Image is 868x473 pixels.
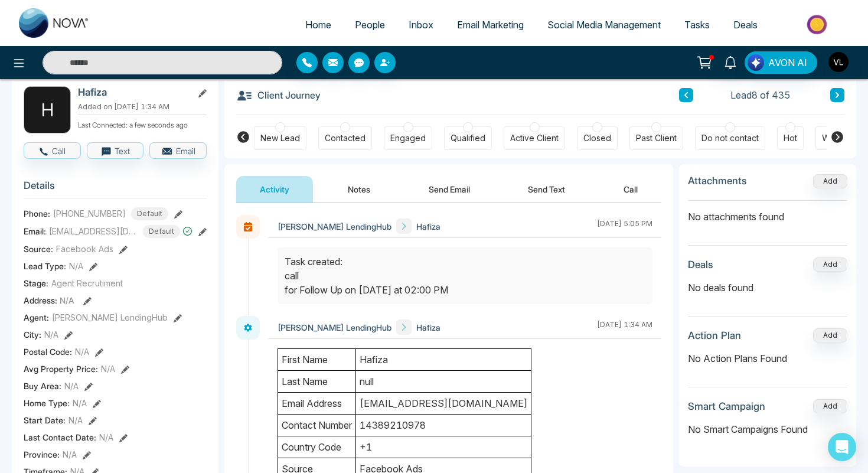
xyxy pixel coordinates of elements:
button: Add [813,174,847,188]
button: Notes [324,176,394,203]
div: [DATE] 1:34 AM [597,319,652,335]
span: Lead Type: [24,260,66,272]
span: N/A [99,431,113,443]
span: [PERSON_NAME] LendingHub [52,311,168,324]
span: Agent Recrutiment [51,277,123,289]
span: N/A [68,414,83,426]
h2: Hafiza [78,86,188,98]
a: Inbox [397,14,445,36]
span: People [355,19,385,31]
p: Last Connected: a few seconds ago [78,118,207,131]
span: AVON AI [768,56,807,70]
span: N/A [44,328,58,341]
div: H [24,86,71,133]
button: Text [87,142,144,159]
div: Engaged [390,132,426,144]
span: [EMAIL_ADDRESS][DOMAIN_NAME] [49,225,138,237]
span: Default [131,207,168,220]
div: New Lead [260,132,300,144]
div: [DATE] 5:05 PM [597,218,652,234]
p: No deals found [688,280,847,295]
span: N/A [75,345,89,358]
span: N/A [64,380,79,392]
span: N/A [69,260,83,272]
a: Home [293,14,343,36]
span: N/A [73,397,87,409]
a: Deals [722,14,769,36]
span: Home [305,19,331,31]
span: Social Media Management [547,19,661,31]
span: City : [24,328,41,341]
span: Stage: [24,277,48,289]
span: Email: [24,225,46,237]
img: Market-place.gif [775,11,861,38]
span: N/A [60,295,74,305]
button: Send Email [405,176,494,203]
span: Default [143,225,180,238]
span: Deals [733,19,758,31]
div: Contacted [325,132,366,144]
button: Call [600,176,661,203]
p: No Action Plans Found [688,351,847,366]
span: Home Type : [24,397,70,409]
span: Start Date : [24,414,66,426]
span: [PERSON_NAME] LendingHub [278,220,391,233]
img: Nova CRM Logo [19,8,90,38]
button: Activity [236,176,313,203]
p: No attachments found [688,201,847,224]
button: AVON AI [745,51,817,74]
div: Past Client [636,132,677,144]
span: Postal Code : [24,345,72,358]
div: Active Client [510,132,559,144]
div: Closed [583,132,611,144]
button: Call [24,142,81,159]
button: Add [813,399,847,413]
span: Buy Area : [24,380,61,392]
h3: Smart Campaign [688,400,765,412]
span: Lead 8 of 435 [730,88,791,102]
span: [PHONE_NUMBER] [53,207,126,220]
span: Hafiza [416,321,440,334]
span: Tasks [684,19,710,31]
a: Tasks [673,14,722,36]
span: Inbox [409,19,433,31]
span: Add [813,175,847,185]
span: Last Contact Date : [24,431,96,443]
a: Email Marketing [445,14,536,36]
button: Email [149,142,207,159]
h3: Action Plan [688,330,741,341]
a: Social Media Management [536,14,673,36]
span: Province : [24,448,60,461]
img: Lead Flow [748,54,764,71]
h3: Deals [688,259,713,270]
button: Add [813,257,847,272]
button: Add [813,328,847,342]
div: Do not contact [701,132,759,144]
div: Warm [822,132,844,144]
span: Email Marketing [457,19,524,31]
span: Address: [24,294,74,306]
span: N/A [101,363,115,375]
span: N/A [63,448,77,461]
h3: Client Journey [236,86,321,104]
a: People [343,14,397,36]
button: Send Text [504,176,589,203]
span: Facebook Ads [56,243,113,255]
span: Avg Property Price : [24,363,98,375]
span: [PERSON_NAME] LendingHub [278,321,391,334]
img: User Avatar [828,52,849,72]
div: Open Intercom Messenger [828,433,856,461]
span: Hafiza [416,220,440,233]
h3: Details [24,180,207,198]
span: Phone: [24,207,50,220]
div: Qualified [451,132,485,144]
p: Added on [DATE] 1:34 AM [78,102,207,112]
div: Hot [784,132,797,144]
span: Source: [24,243,53,255]
h3: Attachments [688,175,747,187]
p: No Smart Campaigns Found [688,422,847,436]
span: Agent: [24,311,49,324]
